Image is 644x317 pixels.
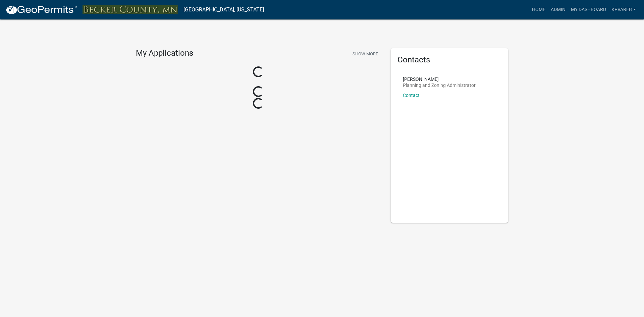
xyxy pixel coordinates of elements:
[568,3,609,16] a: My Dashboard
[136,48,193,58] h4: My Applications
[403,77,476,82] p: [PERSON_NAME]
[183,4,264,15] a: [GEOGRAPHIC_DATA], [US_STATE]
[529,3,548,16] a: Home
[548,3,568,16] a: Admin
[403,83,476,88] p: Planning and Zoning Administrator
[403,93,420,98] a: Contact
[609,3,639,16] a: kpvareb
[350,48,381,59] button: Show More
[397,55,501,65] h5: Contacts
[83,5,178,14] img: Becker County, Minnesota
